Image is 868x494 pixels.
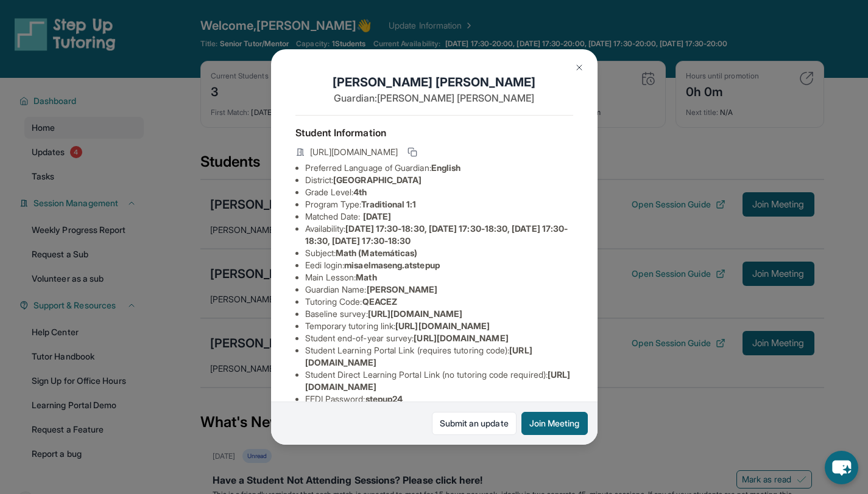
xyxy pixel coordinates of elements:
li: Matched Date: [305,210,573,223]
span: 4th [353,187,367,197]
span: [PERSON_NAME] [367,284,438,294]
span: English [431,162,461,173]
li: Student Learning Portal Link (requires tutoring code) : [305,344,573,369]
span: [DATE] 17:30-18:30, [DATE] 17:30-18:30, [DATE] 17:30-18:30, [DATE] 17:30-18:30 [305,223,568,246]
h4: Student Information [295,125,573,140]
span: misaelmaseng.atstepup [344,260,439,270]
span: [DATE] [363,211,391,221]
li: Guardian Name : [305,284,573,296]
li: Baseline survey : [305,308,573,320]
li: Availability: [305,223,573,247]
span: [GEOGRAPHIC_DATA] [333,175,422,185]
li: Tutoring Code : [305,296,573,308]
li: Student end-of-year survey : [305,332,573,344]
li: Student Direct Learning Portal Link (no tutoring code required) : [305,369,573,393]
span: stepup24 [365,394,403,404]
li: Eedi login : [305,259,573,271]
h1: [PERSON_NAME] [PERSON_NAME] [295,74,573,91]
span: [URL][DOMAIN_NAME] [395,321,490,331]
img: Close Icon [574,63,584,72]
li: Subject : [305,247,573,259]
li: Main Lesson : [305,271,573,284]
button: Copy link [405,145,420,159]
span: QEACEZ [362,296,397,307]
span: Math [356,272,376,282]
li: District: [305,174,573,186]
button: Join Meeting [521,412,588,435]
li: Temporary tutoring link : [305,320,573,332]
li: Program Type: [305,198,573,210]
span: [URL][DOMAIN_NAME] [414,333,508,343]
p: Guardian: [PERSON_NAME] [PERSON_NAME] [295,91,573,105]
a: Submit an update [432,412,517,435]
button: chat-button [825,451,858,484]
span: Traditional 1:1 [361,199,416,209]
span: [URL][DOMAIN_NAME] [368,308,462,319]
span: Math (Matemáticas) [336,248,417,258]
li: Preferred Language of Guardian: [305,162,573,174]
li: Grade Level: [305,186,573,198]
span: [URL][DOMAIN_NAME] [310,146,398,158]
li: EEDI Password : [305,393,573,405]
